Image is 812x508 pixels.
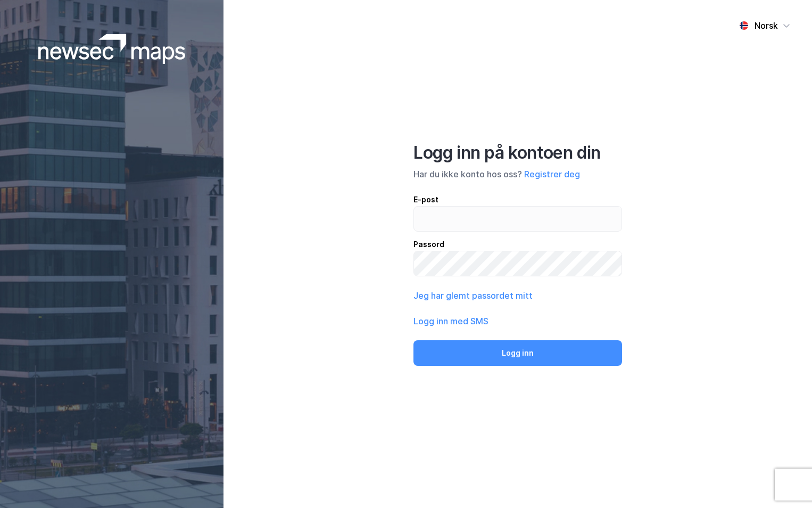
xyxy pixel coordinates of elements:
[524,168,580,181] button: Registrer deg
[413,168,622,181] div: Har du ikke konto hos oss?
[413,315,488,327] button: Logg inn med SMS
[413,340,622,366] button: Logg inn
[413,193,622,206] div: E-post
[413,289,533,302] button: Jeg har glemt passordet mitt
[755,19,778,32] div: Norsk
[38,34,186,64] img: logoWhite.bf58a803f64e89776f2b079ca2356427.svg
[413,142,622,163] div: Logg inn på kontoen din
[759,457,812,508] iframe: Chat Widget
[413,238,622,251] div: Passord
